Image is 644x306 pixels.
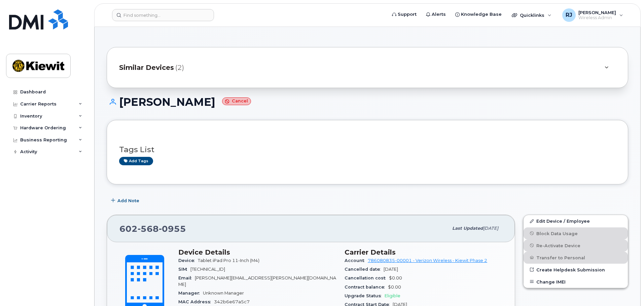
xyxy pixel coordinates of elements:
span: 602 [119,224,186,234]
span: Upgrade Status [345,293,385,298]
span: [DATE] [384,267,398,272]
h1: [PERSON_NAME] [107,96,628,108]
span: Account [345,258,368,263]
span: Tablet iPad Pro 11-Inch (M4) [198,258,259,263]
span: Contract balance [345,285,388,290]
a: Add tags [119,157,153,165]
h3: Tags List [119,145,616,154]
span: $0.00 [389,275,402,280]
span: $0.00 [388,285,401,290]
span: Add Note [117,198,139,204]
span: 342b6e67a5c7 [214,299,250,304]
span: 0955 [159,224,186,234]
span: MAC Address [178,299,214,304]
span: Similar Devices [119,63,174,73]
span: 568 [138,224,159,234]
button: Change IMEI [524,276,628,288]
span: SIM [178,267,190,272]
span: Email [178,275,195,280]
span: Eligible [385,293,400,298]
span: [TECHNICAL_ID] [190,267,225,272]
button: Block Data Usage [524,227,628,239]
button: Transfer to Personal [524,252,628,264]
iframe: Messenger Launcher [615,277,639,301]
span: Cancellation cost [345,275,389,280]
span: Unknown Manager [203,291,244,296]
span: Re-Activate Device [536,243,580,248]
a: 786080835-00001 - Verizon Wireless - Kiewit Phase 2 [368,258,487,263]
span: Device [178,258,198,263]
span: Cancelled date [345,267,384,272]
span: [DATE] [483,226,498,231]
span: [PERSON_NAME][EMAIL_ADDRESS][PERSON_NAME][DOMAIN_NAME] [178,275,336,287]
span: Manager [178,291,203,296]
h3: Device Details [178,248,336,256]
h3: Carrier Details [345,248,503,256]
span: (2) [175,63,184,73]
small: Cancel [222,97,251,105]
a: Create Helpdesk Submission [524,264,628,276]
button: Add Note [107,194,145,207]
a: Edit Device / Employee [524,215,628,227]
span: Last updated [452,226,483,231]
button: Re-Activate Device [524,239,628,252]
